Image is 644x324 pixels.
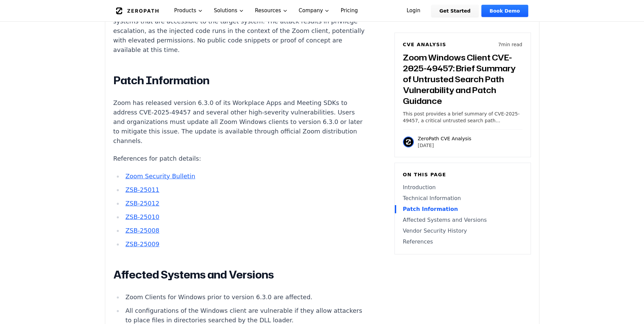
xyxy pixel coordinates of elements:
[403,171,522,178] h6: On this page
[113,268,366,282] h2: Affected Systems and Versions
[403,137,414,147] img: ZeroPath CVE Analysis
[113,74,366,87] h2: Patch Information
[403,110,522,124] p: This post provides a brief summary of CVE-2025-49457, a critical untrusted search path vulnerabil...
[498,41,522,48] p: 7 min read
[125,213,159,220] a: ZSB-25010
[403,238,522,246] a: References
[403,216,522,224] a: Affected Systems and Versions
[399,5,429,17] a: Login
[125,173,195,180] a: Zoom Security Bulletin
[431,5,479,17] a: Get Started
[403,194,522,202] a: Technical Information
[113,154,366,163] p: References for patch details:
[125,240,159,248] a: ZSB-25009
[403,41,446,48] h6: CVE Analysis
[403,183,522,192] a: Introduction
[113,98,366,146] p: Zoom has released version 6.3.0 of its Workplace Apps and Meeting SDKs to address CVE-2025-49457 ...
[125,200,159,207] a: ZSB-25012
[125,186,159,193] a: ZSB-25011
[403,227,522,235] a: Vendor Security History
[403,205,522,213] a: Patch Information
[125,227,159,234] a: ZSB-25008
[403,52,522,106] h3: Zoom Windows Client CVE-2025-49457: Brief Summary of Untrusted Search Path Vulnerability and Patc...
[418,135,472,142] p: ZeroPath CVE Analysis
[481,5,528,17] a: Book Demo
[418,142,472,149] p: [DATE]
[123,292,366,302] li: Zoom Clients for Windows prior to version 6.3.0 are affected.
